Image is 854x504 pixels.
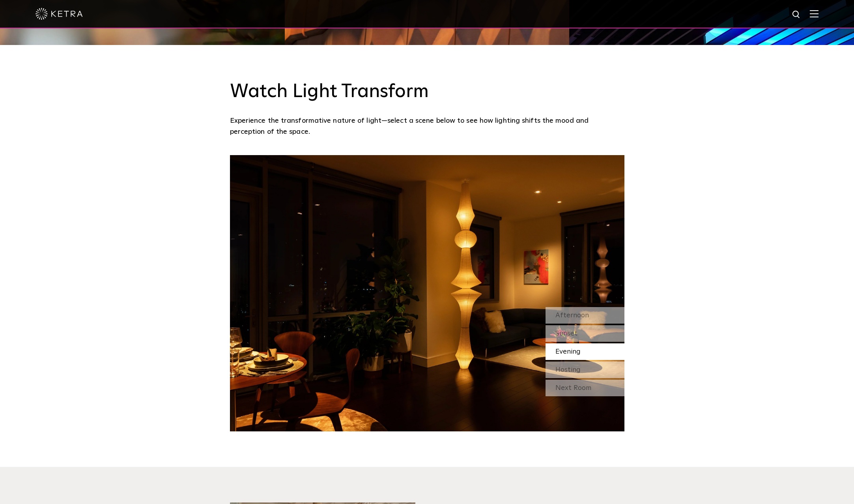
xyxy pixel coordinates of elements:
span: Hosting [555,366,581,373]
span: Afternoon [555,312,589,319]
img: search icon [792,10,802,20]
img: Hamburger%20Nav.svg [810,10,818,17]
span: Evening [555,348,581,355]
img: SS_HBD_LivingRoom_Desktop_03 [230,155,624,431]
h3: Watch Light Transform [230,81,624,103]
img: ketra-logo-2019-white [36,8,83,20]
div: Next Room [546,380,624,396]
span: Sunset [555,330,577,337]
p: Experience the transformative nature of light—select a scene below to see how lighting shifts the... [230,115,620,138]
